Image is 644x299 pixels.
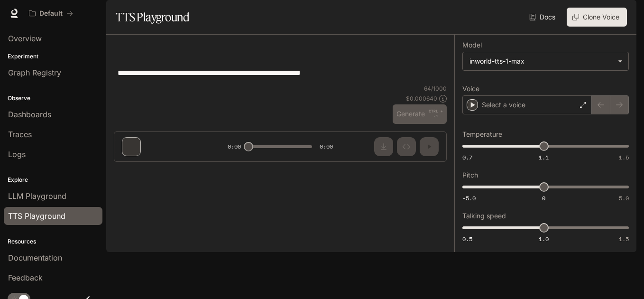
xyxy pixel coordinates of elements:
[469,56,613,66] div: inworld-tts-1-max
[482,100,525,110] p: Select a voice
[39,9,63,18] p: Default
[527,8,559,27] a: Docs
[539,153,549,161] span: 1.1
[424,84,447,93] p: 64 / 1000
[462,194,476,202] span: -5.0
[567,8,627,27] button: Clone Voice
[463,52,628,70] div: inworld-tts-1-max
[406,94,437,103] p: $ 0.000640
[462,153,472,161] span: 0.7
[25,4,77,23] button: All workspaces
[542,194,545,202] span: 0
[462,131,502,138] p: Temperature
[462,235,472,243] span: 0.5
[462,42,482,48] p: Model
[539,235,549,243] span: 1.0
[619,194,629,202] span: 5.0
[619,153,629,161] span: 1.5
[462,213,506,219] p: Talking speed
[462,85,479,92] p: Voice
[619,235,629,243] span: 1.5
[116,8,189,27] h1: TTS Playground
[462,172,478,178] p: Pitch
